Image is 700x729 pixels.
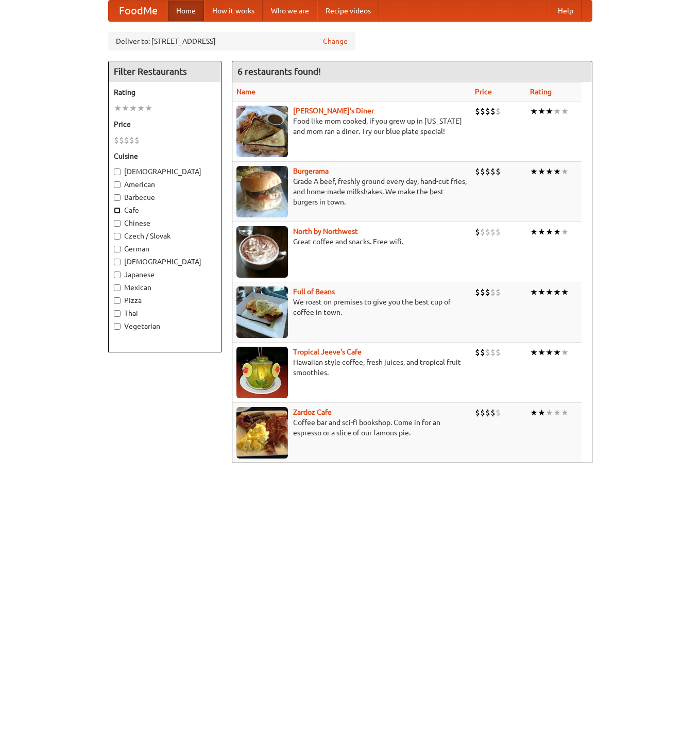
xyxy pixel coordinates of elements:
[114,205,216,215] label: Cafe
[561,106,569,117] li: ★
[530,106,538,117] li: ★
[114,308,216,318] label: Thai
[475,407,480,418] li: $
[114,151,216,161] h5: Cuisine
[236,236,467,247] p: Great coffee and snacks. Free wifi.
[108,32,355,50] div: Deliver to: [STREET_ADDRESS]
[129,103,137,114] li: ★
[480,226,485,238] li: $
[553,106,561,117] li: ★
[114,323,121,330] input: Vegetarian
[114,194,121,201] input: Barbecue
[237,66,321,76] ng-pluralize: 6 restaurants found!
[236,407,288,459] img: zardoz.jpg
[114,246,121,252] input: German
[490,347,496,358] li: $
[236,347,288,398] img: jeeves.jpg
[496,347,501,358] li: $
[134,134,140,146] li: $
[129,134,134,146] li: $
[545,166,553,177] li: ★
[114,220,121,227] input: Chinese
[553,226,561,238] li: ★
[137,103,145,114] li: ★
[475,286,480,298] li: $
[114,321,216,331] label: Vegetarian
[490,286,496,298] li: $
[480,347,485,358] li: $
[496,286,501,298] li: $
[317,1,379,21] a: Recipe videos
[545,407,553,418] li: ★
[480,106,485,117] li: $
[293,287,335,296] b: Full of Beans
[114,192,216,202] label: Barbecue
[109,1,168,21] a: FoodMe
[236,226,288,278] img: north.jpg
[530,226,538,238] li: ★
[480,166,485,177] li: $
[480,286,485,298] li: $
[124,134,129,146] li: $
[530,286,538,298] li: ★
[475,347,480,358] li: $
[538,347,545,358] li: ★
[236,166,288,217] img: burgerama.jpg
[293,408,332,416] a: Zardoz Cafe
[293,227,358,235] a: North by Northwest
[545,106,553,117] li: ★
[490,407,496,418] li: $
[114,272,121,278] input: Japanese
[480,407,485,418] li: $
[490,106,496,117] li: $
[114,233,121,240] input: Czech / Slovak
[114,87,216,97] h5: Rating
[114,284,121,291] input: Mexican
[496,166,501,177] li: $
[553,166,561,177] li: ★
[168,1,204,21] a: Home
[485,106,490,117] li: $
[236,88,255,96] a: Name
[236,357,467,378] p: Hawaiian style coffee, fresh juices, and tropical fruit smoothies.
[545,347,553,358] li: ★
[550,1,582,21] a: Help
[561,166,569,177] li: ★
[545,286,553,298] li: ★
[119,134,124,146] li: $
[323,36,348,46] a: Change
[545,226,553,238] li: ★
[114,259,121,265] input: [DEMOGRAPHIC_DATA]
[530,347,538,358] li: ★
[236,297,467,317] p: We roast on premises to give you the best cup of coffee in town.
[109,61,221,82] h4: Filter Restaurants
[553,286,561,298] li: ★
[114,181,121,188] input: American
[553,407,561,418] li: ★
[293,167,329,175] a: Burgerama
[236,417,467,438] p: Coffee bar and sci-fi bookshop. Come in for an espresso or a slice of our famous pie.
[475,166,480,177] li: $
[485,407,490,418] li: $
[530,88,552,96] a: Rating
[122,103,129,114] li: ★
[538,286,545,298] li: ★
[561,226,569,238] li: ★
[475,106,480,117] li: $
[485,347,490,358] li: $
[561,286,569,298] li: ★
[561,347,569,358] li: ★
[236,176,467,207] p: Grade A beef, freshly ground every day, hand-cut fries, and home-made milkshakes. We make the bes...
[490,166,496,177] li: $
[475,226,480,238] li: $
[114,166,216,177] label: [DEMOGRAPHIC_DATA]
[293,348,362,356] b: Tropical Jeeve's Cafe
[114,282,216,293] label: Mexican
[145,103,152,114] li: ★
[114,310,121,317] input: Thai
[114,168,121,175] input: [DEMOGRAPHIC_DATA]
[293,107,374,115] a: [PERSON_NAME]'s Diner
[561,407,569,418] li: ★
